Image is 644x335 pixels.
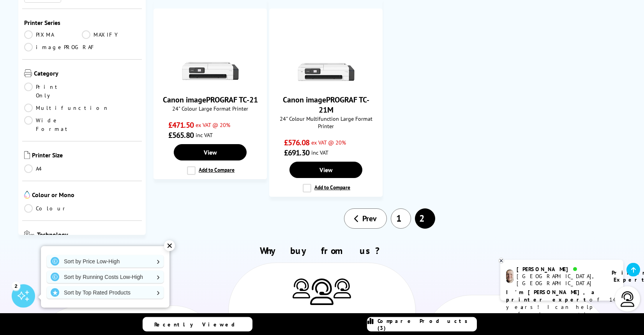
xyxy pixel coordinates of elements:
label: Add to Compare [187,166,235,175]
a: 1 [391,208,411,229]
span: 24" Colour Multifunction Large Format Printer [273,115,378,130]
a: PIXMA [24,30,82,39]
span: Compare Products (3) [378,317,476,331]
a: Canon imagePROGRAF TC-21M [297,81,355,88]
img: Printer Size [24,151,30,159]
span: Category [34,69,140,79]
a: Sort by Running Costs Low-High [47,271,164,283]
a: Print Only [24,83,82,100]
b: I'm [PERSON_NAME], a printer expert [506,289,597,303]
div: 2 [12,282,20,290]
img: Technology [24,231,35,240]
a: Multifunction [24,104,109,112]
a: Canon imagePROGRAF TC-21M [283,95,369,115]
span: ex VAT @ 20% [196,121,230,129]
h2: Why buy from us? [30,245,614,257]
img: user-headset-light.svg [620,291,635,307]
span: £576.08 [284,138,309,148]
a: Prev [344,208,387,229]
a: MAXIFY [82,30,140,39]
a: Sort by Price Low-High [47,255,164,268]
img: Colour or Mono [24,191,30,199]
div: [PERSON_NAME] [517,266,602,273]
span: Colour or Mono [32,191,140,200]
label: Add to Compare [303,184,350,192]
p: of 14 years! I can help you choose the right product [506,289,618,326]
a: A4 [24,164,82,173]
span: Recently Viewed [154,321,243,328]
a: Canon imagePROGRAF TC-21 [163,95,258,105]
a: Canon imagePROGRAF TC-21 [181,81,240,88]
a: View [289,162,362,178]
span: Printer Series [24,19,140,26]
span: inc VAT [311,149,328,156]
span: Prev [362,213,377,224]
a: Sort by Top Rated Products [47,286,164,299]
a: Compare Products (3) [367,317,477,331]
span: £471.50 [168,120,194,130]
img: Category [24,69,32,77]
img: Canon imagePROGRAF TC-21M [297,28,355,87]
span: inc VAT [196,131,213,139]
span: ex VAT @ 20% [311,139,346,146]
a: View [174,144,246,160]
span: £691.30 [284,148,309,158]
img: Printer Experts [293,279,310,298]
img: Canon imagePROGRAF TC-21 [181,28,240,87]
img: ashley-livechat.png [506,270,513,283]
span: 24" Colour Large Format Printer [158,105,263,112]
div: [GEOGRAPHIC_DATA], [GEOGRAPHIC_DATA] [517,273,602,287]
span: £565.80 [168,130,194,140]
span: Technology [37,231,140,241]
div: ✕ [164,240,175,251]
a: imagePROGRAF [24,43,96,51]
span: Printer Size [32,151,140,160]
a: Colour [24,204,82,213]
img: Printer Experts [333,279,351,298]
a: Recently Viewed [143,317,252,331]
a: Wide Format [24,116,82,133]
img: Printer Experts [310,279,333,305]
